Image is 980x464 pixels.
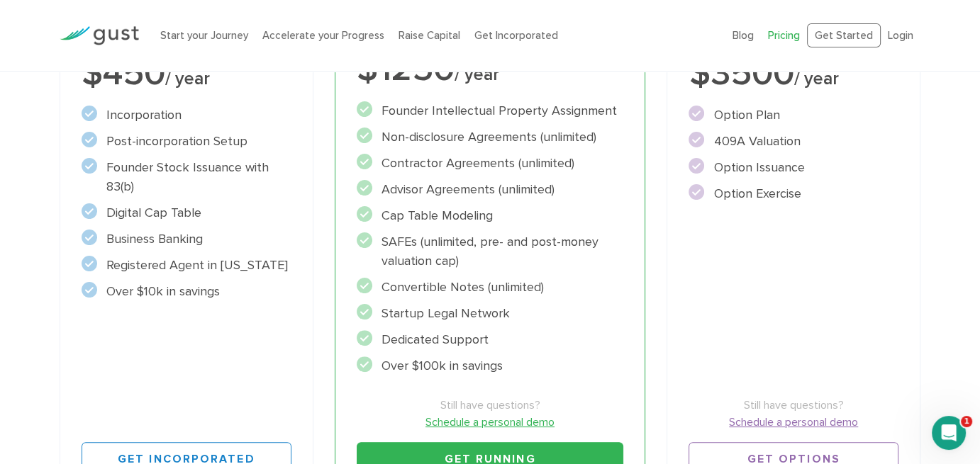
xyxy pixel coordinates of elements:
a: Start your Journey [160,29,248,42]
span: / year [455,64,499,85]
a: Login [888,29,913,42]
a: Get Incorporated [474,29,558,42]
div: $450 [82,56,291,91]
li: Over $100k in savings [357,356,624,375]
li: Digital Cap Table [82,203,291,222]
li: SAFEs (unlimited, pre- and post-money valuation cap) [357,232,624,271]
a: Accelerate your Progress [262,29,384,42]
div: $1250 [357,52,624,87]
li: Startup Legal Network [357,304,624,323]
li: Dedicated Support [357,330,624,349]
li: Option Issuance [689,158,898,177]
span: Still have questions? [689,397,898,414]
li: Option Plan [689,106,898,125]
span: / year [165,68,210,89]
li: Convertible Notes (unlimited) [357,278,624,297]
li: Cap Table Modeling [357,206,624,225]
img: Gust Logo [60,26,139,45]
li: Registered Agent in [US_STATE] [82,256,291,275]
div: $3500 [689,56,898,91]
span: 1 [961,416,972,427]
li: Over $10k in savings [82,282,291,301]
span: Still have questions? [357,397,624,414]
a: Get Started [807,23,881,48]
li: Incorporation [82,106,291,125]
a: Pricing [768,29,800,42]
li: Business Banking [82,230,291,249]
li: Option Exercise [689,184,898,203]
li: Founder Intellectual Property Assignment [357,101,624,120]
li: Non-disclosure Agreements (unlimited) [357,128,624,147]
li: Contractor Agreements (unlimited) [357,154,624,173]
li: Advisor Agreements (unlimited) [357,180,624,199]
a: Blog [733,29,754,42]
span: / year [794,68,838,89]
iframe: Intercom live chat [932,416,966,450]
a: Schedule a personal demo [357,414,624,431]
li: 409A Valuation [689,132,898,151]
li: Post-incorporation Setup [82,132,291,151]
a: Schedule a personal demo [689,414,898,431]
a: Raise Capital [399,29,460,42]
li: Founder Stock Issuance with 83(b) [82,158,291,196]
